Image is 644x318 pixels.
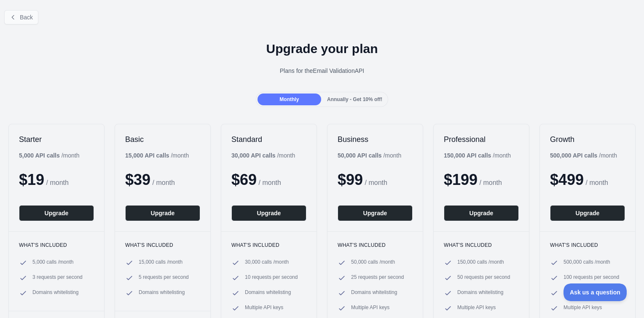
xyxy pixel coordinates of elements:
h2: Growth [550,134,625,144]
div: / month [444,151,511,160]
div: / month [550,151,617,160]
span: $ 499 [550,171,584,188]
iframe: Toggle Customer Support [563,283,627,301]
h2: Business [338,134,413,144]
b: 30,000 API calls [231,152,276,159]
h2: Standard [231,134,306,144]
h2: Professional [444,134,519,144]
div: / month [231,151,295,160]
span: $ 199 [444,171,478,188]
span: $ 69 [231,171,257,188]
b: 500,000 API calls [550,152,597,159]
span: $ 99 [338,171,363,188]
div: / month [338,151,401,160]
b: 150,000 API calls [444,152,491,159]
b: 50,000 API calls [338,152,382,159]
